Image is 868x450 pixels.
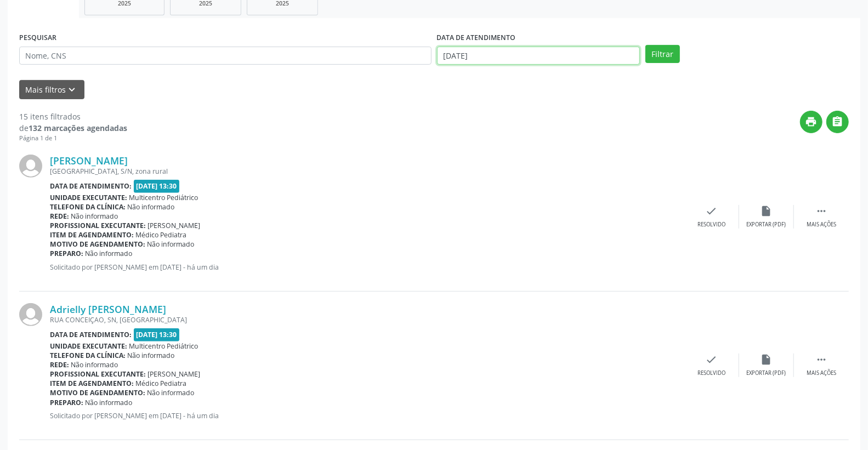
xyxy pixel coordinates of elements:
b: Preparo: [50,398,83,407]
span: [DATE] 13:30 [134,328,180,341]
b: Profissional executante: [50,221,146,230]
div: Mais ações [807,369,836,377]
b: Unidade executante: [50,341,127,351]
span: Não informado [128,202,175,212]
b: Item de agendamento: [50,379,134,388]
input: Selecione um intervalo [437,47,640,65]
button:  [826,111,849,133]
div: [GEOGRAPHIC_DATA], S/N, zona rural [50,167,684,176]
b: Telefone da clínica: [50,202,126,212]
span: Não informado [86,398,133,407]
span: Não informado [71,360,118,369]
label: DATA DE ATENDIMENTO [437,30,516,47]
img: img [19,155,42,178]
span: Não informado [128,351,175,360]
b: Unidade executante: [50,193,127,202]
strong: 132 marcações agendadas [29,123,127,133]
div: Resolvido [697,221,725,229]
span: Não informado [71,212,118,221]
i:  [832,116,844,128]
b: Profissional executante: [50,369,146,379]
i: insert_drive_file [761,205,773,217]
button: print [800,111,822,133]
b: Preparo: [50,249,83,258]
i:  [815,205,827,217]
b: Rede: [50,360,69,369]
i: check [706,205,718,217]
i: check [706,354,718,366]
b: Data de atendimento: [50,181,132,191]
b: Motivo de agendamento: [50,240,145,249]
a: Adrielly [PERSON_NAME] [50,303,166,315]
p: Solicitado por [PERSON_NAME] em [DATE] - há um dia [50,411,684,420]
a: [PERSON_NAME] [50,155,128,167]
div: de [19,122,127,134]
span: Não informado [86,249,133,258]
img: img [19,303,42,326]
div: RUA CONCEIÇAO, SN, [GEOGRAPHIC_DATA] [50,315,684,324]
span: Não informado [147,388,195,397]
span: Multicentro Pediátrico [129,193,198,202]
i: insert_drive_file [761,354,773,366]
span: Multicentro Pediátrico [129,341,198,351]
div: Exportar (PDF) [747,221,786,229]
p: Solicitado por [PERSON_NAME] em [DATE] - há um dia [50,263,684,272]
div: 15 itens filtrados [19,111,127,122]
b: Telefone da clínica: [50,351,126,360]
b: Item de agendamento: [50,230,134,240]
div: Resolvido [697,369,725,377]
i:  [815,354,827,366]
button: Mais filtroskeyboard_arrow_down [19,80,84,99]
i: print [805,116,818,128]
span: [DATE] 13:30 [134,180,180,192]
span: Médico Pediatra [136,379,187,388]
b: Rede: [50,212,69,221]
b: Data de atendimento: [50,330,132,339]
div: Exportar (PDF) [747,369,786,377]
button: Filtrar [645,45,680,64]
i: keyboard_arrow_down [66,84,78,96]
div: Mais ações [807,221,836,229]
span: [PERSON_NAME] [148,221,201,230]
span: Não informado [147,240,195,249]
div: Página 1 de 1 [19,134,127,143]
span: Médico Pediatra [136,230,187,240]
label: PESQUISAR [19,30,56,47]
input: Nome, CNS [19,47,432,65]
span: [PERSON_NAME] [148,369,201,379]
b: Motivo de agendamento: [50,388,145,397]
